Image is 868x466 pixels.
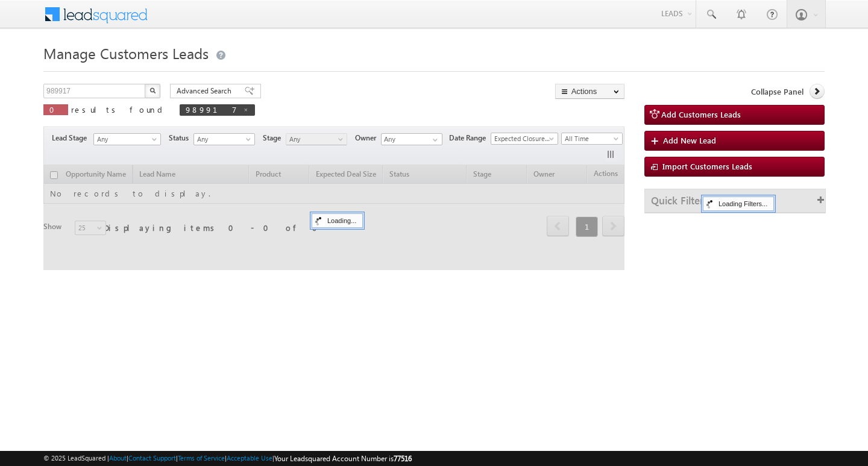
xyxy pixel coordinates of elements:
input: Type to Search [381,133,442,145]
span: Your Leadsquared Account Number is [274,454,412,463]
span: © 2025 LeadSquared | | | | | [43,453,412,464]
div: Loading Filters... [703,197,774,211]
img: Search [149,87,156,93]
span: results found [71,104,167,115]
span: Any [94,134,157,145]
span: Any [194,134,251,145]
span: Status [169,133,193,143]
span: Date Range [449,133,491,143]
span: 77516 [394,454,412,463]
span: Add Customers Leads [661,109,741,119]
a: About [109,454,127,462]
span: Expected Closure Date [491,133,554,144]
div: Loading... [312,213,363,228]
span: Add New Lead [663,135,716,145]
a: All Time [561,133,623,145]
span: Collapse Panel [751,86,804,97]
a: Contact Support [128,454,176,462]
span: Lead Stage [52,133,92,143]
a: Any [93,133,161,145]
a: Any [193,133,255,145]
span: Stage [263,133,286,143]
span: 0 [49,104,62,115]
a: Acceptable Use [227,454,272,462]
a: Terms of Service [178,454,225,462]
span: All Time [562,133,619,144]
span: Manage Customers Leads [43,43,209,63]
span: Any [286,134,344,145]
button: Actions [555,84,624,99]
span: Owner [355,133,381,143]
span: Import Customers Leads [662,161,752,171]
a: Any [286,133,347,145]
span: Advanced Search [177,86,235,96]
a: Show All Items [426,134,441,146]
a: Expected Closure Date [491,133,558,145]
span: 989917 [186,104,237,115]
